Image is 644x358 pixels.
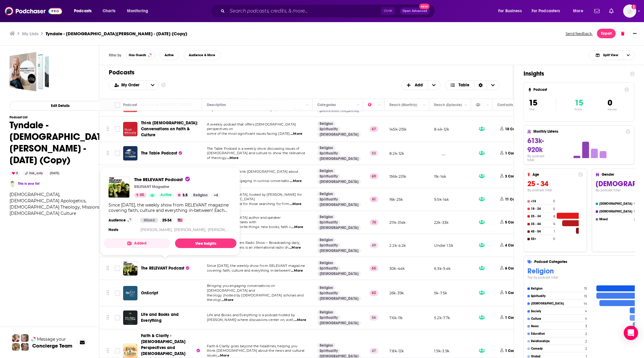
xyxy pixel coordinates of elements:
[141,312,200,324] a: Life and Books and Everything
[369,290,378,296] p: 62
[497,215,528,230] button: 5 Contacts
[304,102,311,109] button: Column Actions
[553,207,555,211] h4: 0
[389,290,404,296] p: 26k-39k
[624,326,638,340] div: Open Intercom Messenger
[123,286,137,300] img: OnScript
[434,315,450,320] p: 5.2k-7.7k
[317,266,340,271] a: Spirituality
[22,31,38,36] a: My Lists
[10,192,101,216] span: [DEMOGRAPHIC_DATA], [DEMOGRAPHIC_DATA] Apologetics, [DEMOGRAPHIC_DATA] Theology, Missions, [DEMOG...
[531,317,583,321] h4: Culture
[106,289,110,298] button: Move
[389,266,405,271] p: 30k-44k
[497,238,528,253] button: 4 Contacts
[317,202,361,207] a: [DEMOGRAPHIC_DATA]
[505,127,525,132] p: 10 Contacts
[104,238,170,248] button: Added
[317,348,340,353] a: Spirituality
[389,174,406,179] p: 156k-231k
[369,242,378,248] p: 49
[123,122,137,136] a: Think Biblically: Conversations on Faith & Culture
[317,146,335,150] a: Religion
[207,169,298,178] span: Helping believers think [DEMOGRAPHIC_DATA] about theological and
[317,261,335,265] a: Religion
[207,151,305,160] span: [DEMOGRAPHIC_DATA] and culture to show the relevance of theology
[505,290,522,296] p: 1 Contact
[434,243,453,248] p: Under 1.3k
[290,179,302,183] span: ...More
[317,127,340,131] a: Spirituality
[531,347,584,351] h4: Comedy
[134,184,169,189] p: RELEVANT Magazine
[505,348,522,354] p: 1 Contact
[317,197,340,202] a: Spirituality
[553,215,555,218] h4: 8
[32,343,72,349] h3: Concierge Team
[497,192,530,207] button: 11 Contacts
[592,6,602,16] a: Show notifications dropdown
[401,80,440,90] button: + Add
[123,101,137,108] div: Podcast
[18,182,39,186] a: This is your list
[497,284,527,302] button: 1 Contact
[12,343,20,351] img: Jon Profile
[207,268,291,273] span: covering faith, culture and everything in-between!
[106,125,110,134] button: Move
[564,31,595,36] button: Send feedback.
[207,202,289,206] span: Coalition, is a podcast for those searching for firm
[207,225,291,229] span: you some of her favorite things: new books, faith c
[106,346,110,355] button: Move
[208,227,239,232] a: [PERSON_NAME]
[317,132,361,137] a: [DEMOGRAPHIC_DATA]
[23,171,45,176] div: link_only
[160,51,179,60] button: Active
[109,80,159,90] h2: Choose List sort
[634,217,636,221] h4: 2
[317,248,361,253] a: [DEMOGRAPHIC_DATA]
[584,294,587,298] h4: 15
[207,179,290,183] span: cultural issues by engaging in curious conversatio
[141,290,158,296] span: OnScript
[585,324,587,328] h4: 3
[123,344,137,358] img: Faith & Clarity - Biblical Perspectives and Biblical Wisdom on News & Cultural Issues
[317,121,335,126] a: Religion
[317,243,340,248] a: Spirituality
[607,6,616,16] a: Show notifications dropdown
[531,287,583,290] h4: Religion
[109,53,121,57] h3: Filter by
[434,220,448,225] p: 22k-33k
[575,98,583,108] span: 15
[317,156,361,161] a: [DEMOGRAPHIC_DATA]
[369,315,378,321] p: 56
[141,151,177,156] span: The Table Podcast
[484,102,491,109] button: Column Actions
[99,6,119,16] a: Charts
[141,120,200,138] a: Think [DEMOGRAPHIC_DATA]: Conversations on Faith & Culture
[106,313,110,322] button: Move
[434,174,446,179] p: 11k-14k
[10,119,111,166] h1: Tyndale - [DEMOGRAPHIC_DATA][PERSON_NAME] - [DATE] (Copy)
[527,179,583,188] h3: 25 - 34
[505,151,522,156] p: 1 Contact
[389,315,402,320] p: 7.6k-11k
[211,193,220,198] a: +4
[207,241,300,245] span: Evidence and Answers Radio Show – Broadcasting daily,
[123,261,137,276] a: The RELEVANT Podcast
[207,245,288,250] span: Evidence and Answers is an international radio sh
[531,237,552,241] h4: 55+
[12,334,20,342] img: Sydney Profile
[630,29,640,38] button: Show More Button
[402,10,427,13] span: Open Advanced
[317,285,335,290] a: Religion
[115,290,120,296] span: Toggle select row
[532,172,576,177] h4: Age
[585,309,587,313] h4: 4
[527,188,583,192] h4: By podcast total
[421,102,428,109] button: Column Actions
[498,7,522,15] span: For Business
[497,120,530,138] button: 10 Contacts
[389,197,403,202] p: 16k-25k
[505,220,523,225] p: 5 Contacts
